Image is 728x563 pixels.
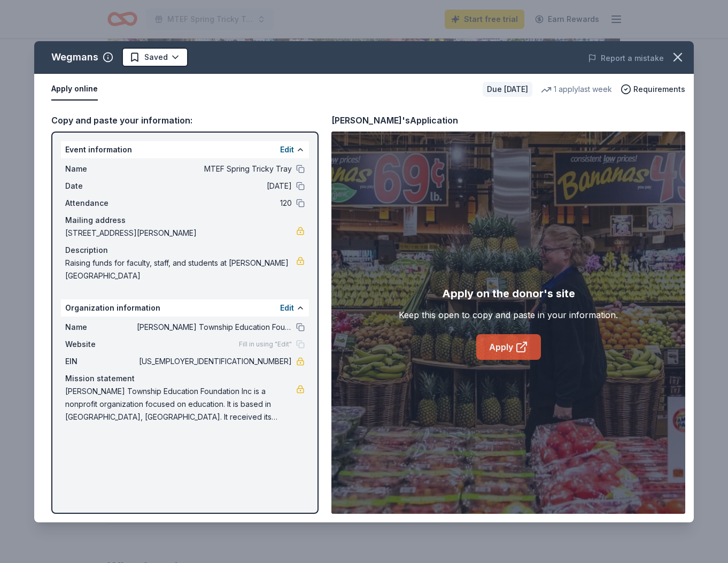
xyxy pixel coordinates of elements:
span: [DATE] [137,180,292,192]
a: Apply [476,334,541,360]
div: Organization information [61,299,309,317]
button: Apply online [51,78,98,101]
div: Mission statement [65,372,305,385]
span: MTEF Spring Tricky Tray [137,163,292,175]
span: EIN [65,355,137,368]
div: 1 apply last week [541,83,612,96]
span: Raising funds for faculty, staff, and students at [PERSON_NAME][GEOGRAPHIC_DATA] [65,257,296,282]
div: Mailing address [65,214,305,227]
div: Event information [61,141,309,158]
div: Apply on the donor's site [442,285,575,302]
button: Edit [280,143,294,156]
span: Name [65,321,137,334]
div: Description [65,244,305,257]
span: [PERSON_NAME] Township Education Foundation Inc [137,321,292,334]
div: [PERSON_NAME]'s Application [331,113,458,127]
button: Report a mistake [588,52,664,65]
button: Edit [280,302,294,314]
button: Saved [122,48,188,67]
span: Requirements [633,83,685,96]
div: Keep this open to copy and paste in your information. [399,309,618,321]
span: Date [65,180,137,192]
span: [PERSON_NAME] Township Education Foundation Inc is a nonprofit organization focused on education.... [65,385,296,423]
span: 120 [137,197,292,210]
span: Name [65,163,137,175]
div: Copy and paste your information: [51,113,319,127]
span: Attendance [65,197,137,210]
span: Saved [144,51,168,64]
button: Requirements [621,83,685,96]
span: Fill in using "Edit" [239,340,292,349]
div: Wegmans [51,49,98,66]
div: Due [DATE] [483,82,532,97]
span: [US_EMPLOYER_IDENTIFICATION_NUMBER] [137,355,292,368]
span: [STREET_ADDRESS][PERSON_NAME] [65,227,296,240]
span: Website [65,338,137,351]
